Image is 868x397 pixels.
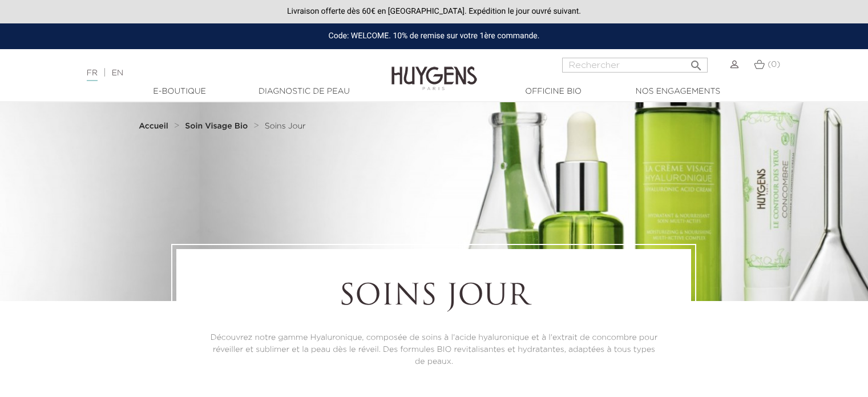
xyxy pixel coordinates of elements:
p: Découvrez notre gamme Hyaluronique, composée de soins à l'acide hyaluronique et à l'extrait de co... [208,332,660,368]
a: E-Boutique [123,86,237,98]
div: | [81,66,353,80]
strong: Accueil [139,122,168,130]
button:  [686,54,706,70]
a: Soins Jour [265,122,306,131]
a: Diagnostic de peau [247,86,361,98]
a: EN [112,69,123,77]
a: FR [87,69,98,81]
h1: Soins Jour [208,280,660,315]
strong: Soin Visage Bio [185,122,248,130]
a: Soin Visage Bio [185,122,251,131]
a: Nos engagements [621,86,735,98]
a: Accueil [139,122,171,131]
img: Huygens [391,48,477,92]
span: (0) [768,61,780,69]
a: Officine Bio [496,86,611,98]
input: Rechercher [562,58,708,73]
span: Soins Jour [265,122,306,130]
i:  [689,55,703,69]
